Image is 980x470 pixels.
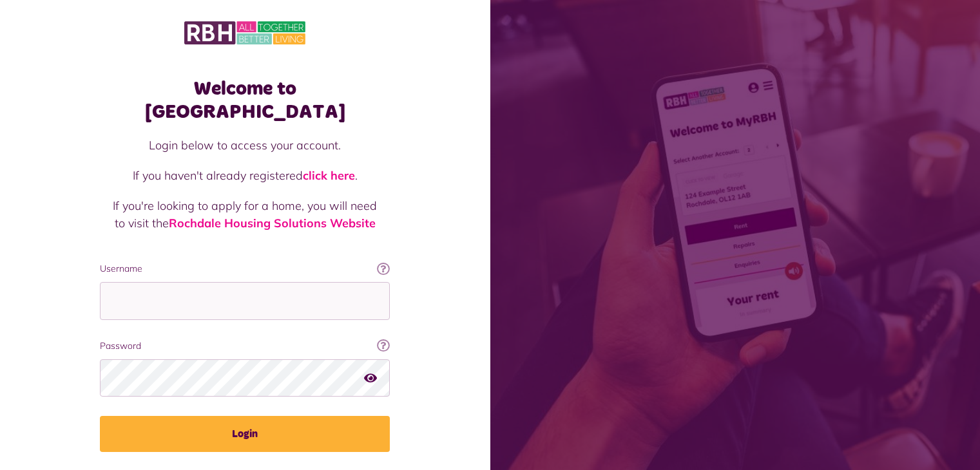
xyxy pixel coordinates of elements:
[113,136,377,154] p: Login below to access your account.
[303,168,355,183] a: click here
[100,262,390,276] label: Username
[184,19,305,46] img: MyRBH
[100,339,390,353] label: Password
[169,216,376,230] a: Rochdale Housing Solutions Website
[113,167,377,184] p: If you haven't already registered .
[100,416,390,452] button: Login
[113,197,377,232] p: If you're looking to apply for a home, you will need to visit the
[100,77,390,124] h1: Welcome to [GEOGRAPHIC_DATA]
